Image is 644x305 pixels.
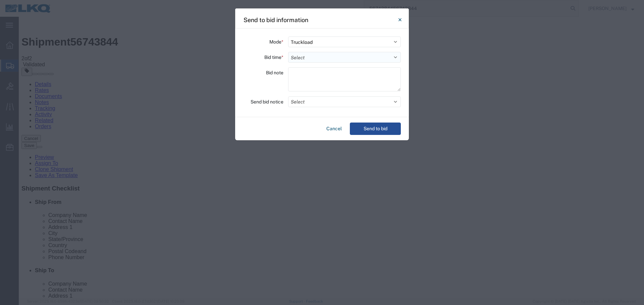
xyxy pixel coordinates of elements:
label: Send bid notice [251,96,283,107]
h4: Send to bid information [244,15,308,24]
button: Close [393,13,407,26]
button: Cancel [324,123,344,135]
label: Mode [269,36,283,47]
button: Select [288,96,401,107]
label: Bid time [264,52,283,63]
label: Bid note [266,67,283,78]
button: Send to bid [350,123,401,135]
